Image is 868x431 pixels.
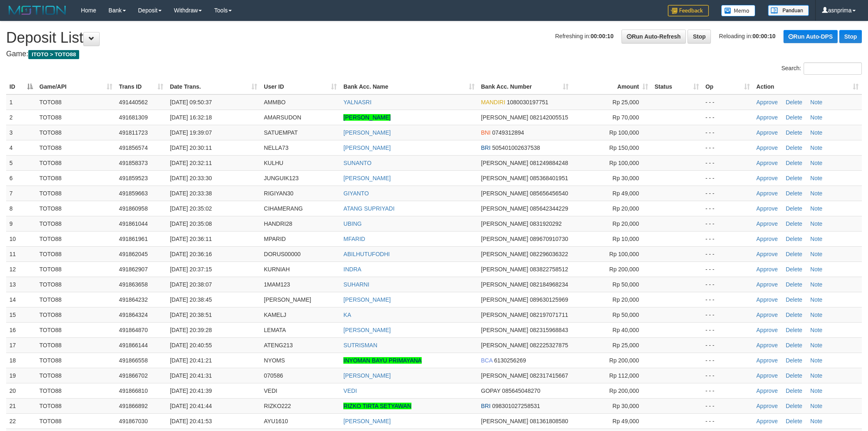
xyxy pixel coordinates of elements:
a: Note [810,281,822,288]
th: Bank Acc. Number: activate to sort column ascending [478,79,572,94]
th: Date Trans.: activate to sort column ascending [167,79,260,94]
a: Approve [756,342,778,348]
td: TOTO88 [36,94,116,110]
a: Delete [786,190,802,197]
span: BCA [481,357,493,364]
span: [DATE] 16:32:18 [170,114,212,121]
span: 491862045 [119,251,148,257]
span: [PERSON_NAME] [481,372,528,379]
a: Note [810,236,822,242]
a: Approve [756,175,778,181]
span: Rp 100,000 [609,160,639,166]
span: Copy 082317415667 to clipboard [530,372,568,379]
td: - - - [702,398,753,413]
span: 070586 [264,372,283,379]
td: TOTO88 [36,261,116,277]
span: [DATE] 20:38:45 [170,296,212,303]
a: Note [810,190,822,197]
a: Stop [688,30,711,44]
span: AMMBO [264,99,286,105]
span: Rp 50,000 [612,312,639,318]
span: [PERSON_NAME] [481,342,528,348]
a: Approve [756,236,778,242]
span: 491681309 [119,114,148,121]
span: 491859663 [119,190,148,197]
strong: 00:00:10 [591,33,614,39]
a: Approve [756,327,778,333]
a: MFARID [343,236,365,242]
span: Rp 20,000 [612,205,639,212]
img: MOTION_logo.png [6,4,69,16]
span: Copy 082315968843 to clipboard [530,327,568,333]
a: INDRA [343,266,361,273]
span: [DATE] 20:30:11 [170,144,212,151]
td: 20 [6,383,36,398]
span: [DATE] 20:38:07 [170,281,212,288]
span: 491856574 [119,144,148,151]
span: Copy 085368401951 to clipboard [530,175,568,181]
span: Copy 085656456540 to clipboard [530,190,568,197]
td: TOTO88 [36,353,116,368]
a: Run Auto-Refresh [621,30,686,44]
a: Delete [786,144,802,151]
span: Copy 089630125969 to clipboard [530,296,568,303]
span: Copy 082142005515 to clipboard [530,114,568,121]
label: Search: [781,62,862,75]
span: [PERSON_NAME] [481,266,528,273]
td: 12 [6,261,36,277]
span: Copy 505401002637538 to clipboard [492,144,540,151]
span: KULHU [264,160,283,166]
span: Copy 082197071711 to clipboard [530,312,568,318]
a: Stop [839,30,862,43]
td: TOTO88 [36,337,116,353]
td: TOTO88 [36,383,116,398]
h1: Deposit List [6,30,862,46]
span: BRI [481,144,491,151]
span: [DATE] 20:41:31 [170,372,212,379]
a: Note [810,342,822,348]
span: AMARSUDON [264,114,301,121]
a: Approve [756,296,778,303]
a: Approve [756,387,778,394]
a: Note [810,114,822,121]
a: Delete [786,220,802,227]
a: Note [810,372,822,379]
th: Game/API: activate to sort column ascending [36,79,116,94]
a: UBING [343,220,361,227]
td: TOTO88 [36,216,116,231]
span: [PERSON_NAME] [481,190,528,197]
span: Rp 30,000 [612,175,639,181]
span: [DATE] 20:41:21 [170,357,212,364]
span: [DATE] 20:40:55 [170,342,212,348]
img: panduan.png [768,5,809,16]
th: Op: activate to sort column ascending [702,79,753,94]
span: Copy 083822758512 to clipboard [530,266,568,273]
a: INYOMAN BAYU PRIMAYANA [343,357,422,364]
td: - - - [702,246,753,261]
a: Approve [756,160,778,166]
td: - - - [702,231,753,246]
td: - - - [702,125,753,140]
td: - - - [702,383,753,398]
td: 16 [6,322,36,337]
a: [PERSON_NAME] [343,114,391,121]
span: 491864232 [119,296,148,303]
span: [PERSON_NAME] [481,251,528,257]
td: TOTO88 [36,231,116,246]
td: 21 [6,398,36,413]
span: 491866144 [119,342,148,348]
span: 491811723 [119,129,148,136]
span: KAMELJ [264,312,286,318]
td: TOTO88 [36,368,116,383]
a: Approve [756,418,778,424]
a: Note [810,99,822,105]
a: [PERSON_NAME] [343,175,391,181]
a: Delete [786,312,802,318]
a: Delete [786,236,802,242]
span: [PERSON_NAME] [481,312,528,318]
td: 3 [6,125,36,140]
a: Note [810,251,822,257]
span: 491859523 [119,175,148,181]
td: - - - [702,155,753,170]
a: Run Auto-DPS [783,30,838,43]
